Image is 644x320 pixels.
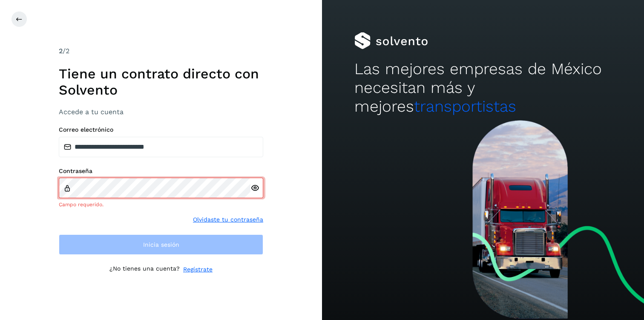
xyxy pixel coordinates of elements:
a: Regístrate [183,265,213,274]
label: Contraseña [59,167,263,175]
span: transportistas [414,97,516,115]
p: ¿No tienes una cuenta? [109,265,180,274]
label: Correo electrónico [59,126,263,133]
h3: Accede a tu cuenta [59,108,263,116]
span: 2 [59,47,63,55]
a: Olvidaste tu contraseña [193,215,263,224]
span: Inicia sesión [143,242,179,248]
div: /2 [59,46,263,56]
h1: Tiene un contrato directo con Solvento [59,66,263,98]
h2: Las mejores empresas de México necesitan más y mejores [354,60,612,116]
button: Inicia sesión [59,234,263,255]
div: Campo requerido. [59,201,263,208]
